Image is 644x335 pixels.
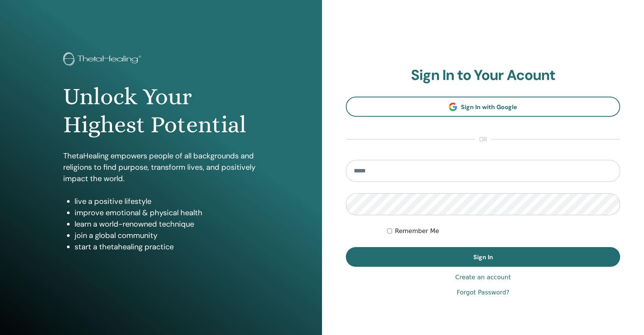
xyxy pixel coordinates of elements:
a: Sign In with Google [346,97,620,117]
li: learn a world-renowned technique [75,218,259,230]
a: Create an account [455,273,511,282]
span: Sign In with Google [461,103,517,111]
li: join a global community [75,230,259,241]
span: Sign In [473,253,493,261]
h2: Sign In to Your Acount [346,67,620,84]
p: ThetaHealing empowers people of all backgrounds and religions to find purpose, transform lives, a... [63,150,259,184]
div: Keep me authenticated indefinitely or until I manually logout [387,227,620,236]
li: live a positive lifestyle [75,196,259,207]
span: or [475,135,491,144]
label: Remember Me [395,227,439,236]
li: start a thetahealing practice [75,241,259,252]
a: Forgot Password? [457,288,509,297]
h1: Unlock Your Highest Potential [63,83,259,139]
button: Sign In [346,247,620,267]
li: improve emotional & physical health [75,207,259,218]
